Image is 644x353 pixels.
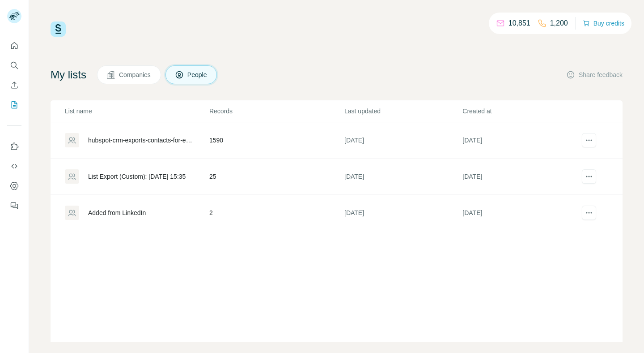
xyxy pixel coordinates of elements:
button: Use Surfe API [7,158,21,174]
div: Added from LinkedIn [88,208,146,217]
button: Search [7,57,21,73]
td: [DATE] [462,159,580,195]
span: Companies [119,70,152,79]
button: actions [582,133,596,147]
td: 25 [209,159,344,195]
p: 1,200 [550,18,568,29]
button: Enrich CSV [7,77,21,93]
td: [DATE] [344,122,462,159]
div: hubspot-crm-exports-contacts-for-enrichment-surfe-2025-09-18-1 [88,136,194,145]
td: [DATE] [344,195,462,231]
button: My lists [7,97,21,113]
img: Surfe Logo [51,22,66,37]
button: Feedback [7,198,21,214]
button: Dashboard [7,178,21,194]
p: Created at [462,107,580,116]
button: actions [582,169,596,184]
p: Last updated [344,107,462,116]
span: People [187,70,208,79]
button: Use Surfe on LinkedIn [7,138,21,155]
button: Quick start [7,38,21,54]
div: List Export (Custom): [DATE] 15:35 [88,172,186,181]
button: Share feedback [566,70,623,79]
td: [DATE] [462,195,580,231]
p: 10,851 [508,18,530,29]
td: [DATE] [344,159,462,195]
button: Buy credits [583,17,624,30]
td: [DATE] [462,122,580,159]
h4: My lists [51,68,86,82]
p: List name [65,107,208,116]
p: Records [209,107,343,116]
button: actions [582,206,596,220]
td: 1590 [209,122,344,159]
td: 2 [209,195,344,231]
